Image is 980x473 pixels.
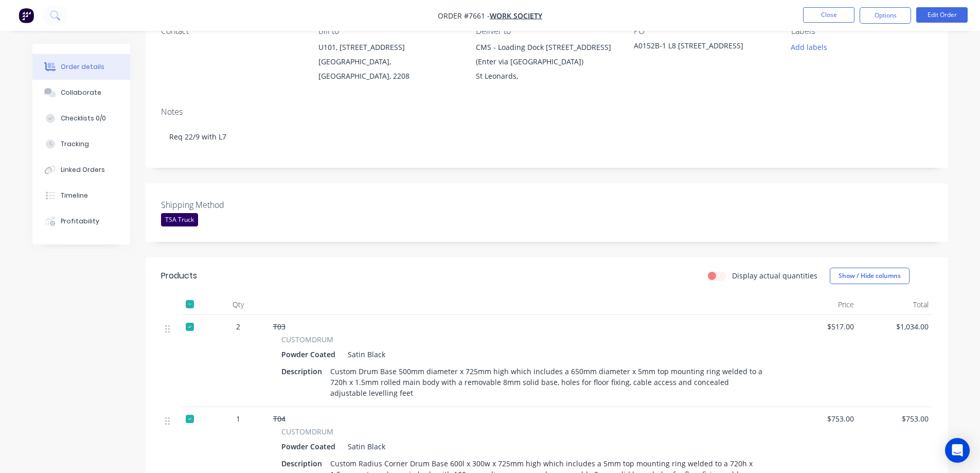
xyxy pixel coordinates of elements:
span: CUSTOMDRUM [281,426,333,437]
div: Satin Black [344,439,385,454]
div: Bill to [318,26,459,36]
div: Description [281,364,326,379]
div: St Leonards, [476,69,617,83]
div: Collaborate [61,88,101,97]
button: Checklists 0/0 [32,106,130,131]
div: Profitability [61,217,99,226]
button: Options [860,7,911,24]
span: T04 [273,414,286,424]
div: [GEOGRAPHIC_DATA], [GEOGRAPHIC_DATA], 2208 [318,55,459,83]
div: PO [634,26,775,36]
div: Powder Coated [281,439,340,454]
div: Checklists 0/0 [61,114,106,123]
div: Description [281,456,326,471]
div: Linked Orders [61,165,105,174]
div: TSA Truck [161,213,198,226]
button: Add labels [786,40,833,54]
div: Powder Coated [281,347,340,362]
div: Order details [61,62,104,72]
div: Price [783,294,858,315]
div: Tracking [61,139,89,149]
div: U101, [STREET_ADDRESS] [318,40,459,55]
button: Edit Order [916,7,968,23]
div: U101, [STREET_ADDRESS][GEOGRAPHIC_DATA], [GEOGRAPHIC_DATA], 2208 [318,40,459,83]
button: Profitability [32,208,130,234]
span: T03 [273,322,286,331]
button: Show / Hide columns [830,268,910,284]
div: Total [858,294,933,315]
span: $1,034.00 [862,321,929,332]
a: Work Society [490,11,542,21]
span: 1 [236,413,240,424]
div: Notes [161,107,933,117]
div: Qty [207,294,269,315]
div: CMS - Loading Dock [STREET_ADDRESS] (Enter via [GEOGRAPHIC_DATA])St Leonards, [476,40,617,83]
button: Collaborate [32,80,130,106]
button: Linked Orders [32,157,130,183]
label: Shipping Method [161,199,290,211]
button: Timeline [32,183,130,208]
span: 2 [236,321,240,332]
div: Open Intercom Messenger [945,438,970,463]
span: Order #7661 - [438,11,490,21]
div: Req 22/9 with L7 [161,121,933,152]
img: Factory [19,8,34,23]
button: Tracking [32,131,130,157]
label: Display actual quantities [732,270,817,281]
div: Custom Drum Base 500mm diameter x 725mm high which includes a 650mm diameter x 5mm top mounting r... [326,364,771,400]
div: Timeline [61,191,88,200]
span: $753.00 [862,413,929,424]
div: Deliver to [476,26,617,36]
div: Products [161,270,197,282]
span: $753.00 [788,413,854,424]
div: Satin Black [344,347,385,362]
div: A0152B-1 L8 [STREET_ADDRESS] [634,40,762,55]
button: Order details [32,54,130,80]
div: Contact [161,26,302,36]
span: $517.00 [788,321,854,332]
span: CUSTOMDRUM [281,334,333,345]
div: Labels [791,26,932,36]
button: Close [803,7,854,23]
div: CMS - Loading Dock [STREET_ADDRESS] (Enter via [GEOGRAPHIC_DATA]) [476,40,617,69]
